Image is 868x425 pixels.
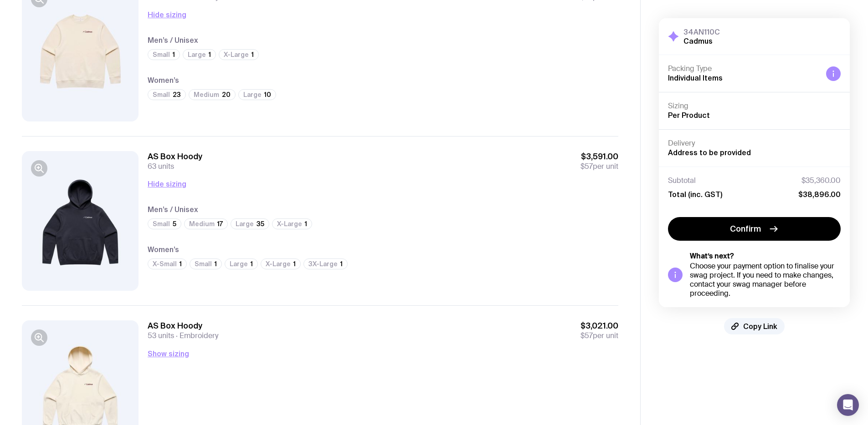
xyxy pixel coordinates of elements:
span: 53 units [148,331,174,340]
span: X-Large [224,51,249,58]
span: $3,021.00 [580,320,618,331]
h4: Women’s [148,75,618,86]
span: per unit [580,331,618,340]
h4: Packing Type [668,64,819,73]
h4: Men’s / Unisex [148,204,618,215]
span: $3,591.00 [580,151,618,162]
button: Show sizing [148,348,189,359]
h4: Men’s / Unisex [148,35,618,46]
span: Per Product [668,111,710,119]
span: Small [153,51,170,58]
span: Embroidery [174,331,218,340]
button: Confirm [668,217,841,241]
h4: Women’s [148,244,618,255]
span: Large [230,260,248,268]
span: 1 [209,51,211,58]
span: 63 units [148,162,174,171]
span: per unit [580,162,618,171]
span: 1 [293,260,296,268]
span: Address to be provided [668,148,751,157]
span: Subtotal [668,176,696,185]
span: Small [153,91,170,98]
span: Individual Items [668,74,723,82]
span: Medium [189,220,215,228]
span: Total (inc. GST) [668,190,722,199]
span: 1 [251,260,253,268]
span: $38,896.00 [798,190,841,199]
span: 1 [180,260,182,268]
span: $57 [580,331,593,340]
span: X-Small [153,260,177,268]
span: $57 [580,162,593,171]
span: Large [188,51,206,58]
span: 17 [217,220,223,228]
span: Small [153,220,170,228]
span: Confirm [730,223,761,234]
span: 23 [173,91,181,98]
span: Medium [194,91,219,98]
span: $35,360.00 [801,176,841,185]
span: X-Large [277,220,302,228]
span: 5 [173,220,176,228]
div: Open Intercom Messenger [837,394,859,416]
button: Copy Link [724,318,785,334]
span: Small [195,260,212,268]
h3: AS Box Hoody [148,151,202,162]
span: 1 [305,220,307,228]
span: 1 [173,51,175,58]
div: Choose your payment option to finalise your swag project. If you need to make changes, contact yo... [690,262,841,298]
h3: 34AN110C [683,27,720,36]
span: 10 [264,91,271,98]
h3: AS Box Hoody [148,320,218,331]
h5: What’s next? [690,252,841,261]
span: Large [236,220,254,228]
span: 1 [340,260,343,268]
span: 35 [257,220,264,228]
h4: Delivery [668,139,841,148]
span: 1 [252,51,254,58]
span: 1 [215,260,217,268]
h4: Sizing [668,101,841,111]
span: 20 [222,91,231,98]
span: X-Large [266,260,291,268]
span: 3X-Large [308,260,338,268]
button: Hide sizing [148,9,186,20]
span: Copy Link [743,322,777,331]
button: Hide sizing [148,178,186,189]
span: Large [243,91,262,98]
h2: Cadmus [683,36,720,46]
